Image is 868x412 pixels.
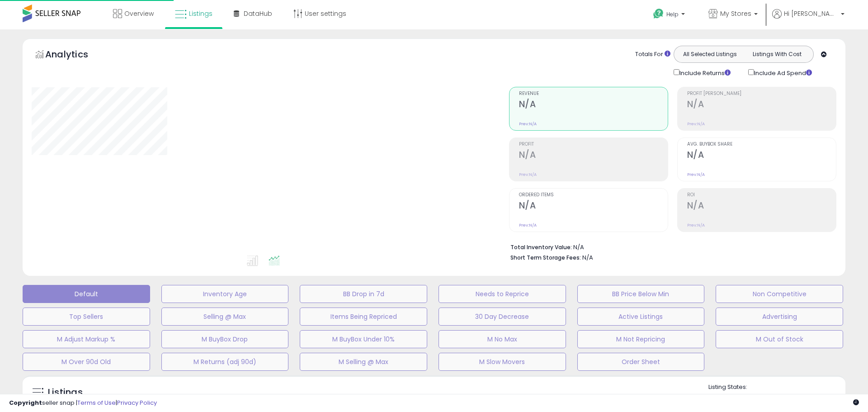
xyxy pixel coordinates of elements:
button: Default [23,285,150,303]
small: Prev: N/A [687,172,705,177]
span: My Stores [720,9,751,18]
span: Help [666,10,679,18]
h2: N/A [687,99,836,111]
h2: N/A [687,200,836,213]
button: All Selected Listings [676,48,744,60]
li: N/A [510,241,830,252]
button: M Selling @ Max [300,353,427,371]
button: Inventory Age [161,285,289,303]
span: Profit [PERSON_NAME] [687,91,836,96]
h5: Analytics [45,48,106,63]
button: BB Drop in 7d [300,285,427,303]
div: Include Ad Spend [741,67,826,78]
h2: N/A [519,99,668,111]
button: Needs to Reprice [439,285,566,303]
i: Get Help [653,8,664,19]
small: Prev: N/A [687,121,705,127]
button: Advertising [716,308,843,326]
div: seller snap | | [9,399,157,407]
button: M BuyBox Drop [161,330,289,348]
small: Prev: N/A [519,172,537,177]
button: M BuyBox Under 10% [300,330,427,348]
h2: N/A [519,200,668,213]
button: Items Being Repriced [300,308,427,326]
span: Revenue [519,91,668,96]
small: Prev: N/A [519,223,537,228]
button: M Returns (adj 90d) [161,353,289,371]
small: Prev: N/A [687,223,705,228]
span: Profit [519,142,668,147]
strong: Copyright [9,398,42,407]
button: M Out of Stock [716,330,843,348]
b: Short Term Storage Fees: [510,254,581,261]
span: Ordered Items [519,193,668,198]
span: Hi [PERSON_NAME] [784,9,838,18]
h2: N/A [687,150,836,162]
button: Non Competitive [716,285,843,303]
h2: N/A [519,150,668,162]
span: ROI [687,193,836,198]
button: Active Listings [577,308,705,326]
span: Listings [189,9,212,18]
button: Selling @ Max [161,308,289,326]
span: N/A [582,253,593,262]
button: 30 Day Decrease [439,308,566,326]
button: Order Sheet [577,353,705,371]
button: M No Max [439,330,566,348]
a: Help [646,1,694,29]
button: M Over 90d Old [23,353,150,371]
span: Overview [124,9,154,18]
small: Prev: N/A [519,121,537,127]
a: Hi [PERSON_NAME] [772,9,844,29]
span: Avg. Buybox Share [687,142,836,147]
button: M Slow Movers [439,353,566,371]
button: M Adjust Markup % [23,330,150,348]
div: Include Returns [667,67,741,78]
span: DataHub [244,9,272,18]
button: Listings With Cost [743,48,811,60]
div: Totals For [635,50,670,59]
b: Total Inventory Value: [510,243,572,251]
button: BB Price Below Min [577,285,705,303]
button: M Not Repricing [577,330,705,348]
button: Top Sellers [23,308,150,326]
